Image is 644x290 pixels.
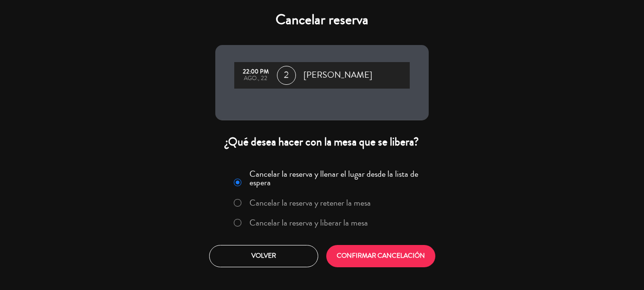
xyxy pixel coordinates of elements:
[304,68,372,82] span: [PERSON_NAME]
[326,245,435,267] button: CONFIRMAR CANCELACIÓN
[209,245,318,267] button: Volver
[239,75,272,82] div: ago., 22
[249,199,371,207] label: Cancelar la reserva y retener la mesa
[215,11,429,28] h4: Cancelar reserva
[277,66,296,85] span: 2
[249,218,368,227] label: Cancelar la reserva y liberar la mesa
[249,170,423,187] label: Cancelar la reserva y llenar el lugar desde la lista de espera
[215,135,429,149] div: ¿Qué desea hacer con la mesa que se libera?
[239,69,272,75] div: 22:00 PM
